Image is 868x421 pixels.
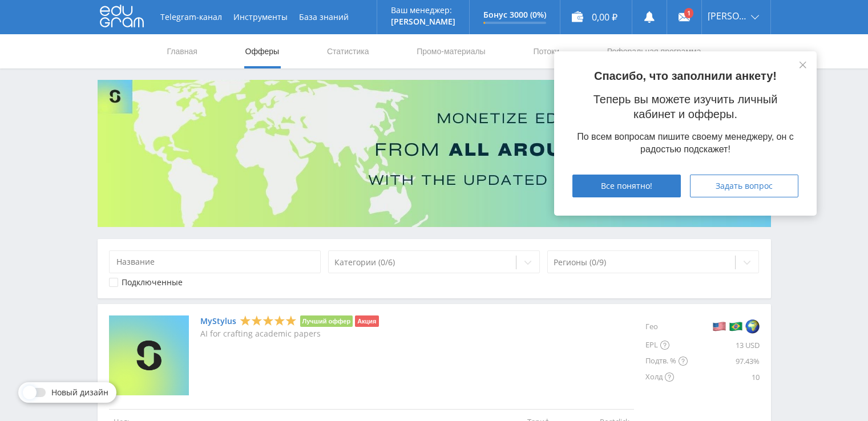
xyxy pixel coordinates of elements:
p: Теперь вы можете изучить личный кабинет и офферы. [572,92,798,122]
div: Подтв. % [645,353,688,369]
div: 97.43% [688,353,760,369]
p: Ваш менеджер: [391,6,455,15]
p: AI for crafting academic papers [200,329,379,338]
p: Бонус 3000 (0%) [483,10,546,19]
div: Холд [645,369,688,385]
div: 5 Stars [240,315,297,327]
button: Задать вопрос [690,175,798,197]
a: Промо-материалы [415,34,486,68]
span: Новый дизайн [51,388,108,397]
span: Задать вопрос [716,181,773,191]
a: Офферы [244,34,281,68]
div: Гео [645,315,688,337]
button: Все понятно! [572,175,681,197]
span: [PERSON_NAME] [708,11,748,21]
a: Потоки [532,34,560,68]
div: По всем вопросам пишите своему менеджеру, он с радостью подскажет! [572,131,798,156]
a: MyStylus [200,317,236,326]
li: Акция [355,315,378,327]
a: Реферальная программа [606,34,703,68]
a: Главная [166,34,199,68]
div: EPL [645,337,688,353]
p: [PERSON_NAME] [391,17,455,26]
input: Название [109,250,321,273]
li: Лучший оффер [300,315,353,327]
a: Статистика [326,34,370,68]
img: MyStylus [109,315,189,395]
div: 10 [688,369,760,385]
div: Подключенные [122,278,183,287]
p: Спасибо, что заполнили анкету! [572,70,798,83]
div: 13 USD [688,337,760,353]
img: Banner [98,80,771,227]
span: Все понятно! [601,181,652,191]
